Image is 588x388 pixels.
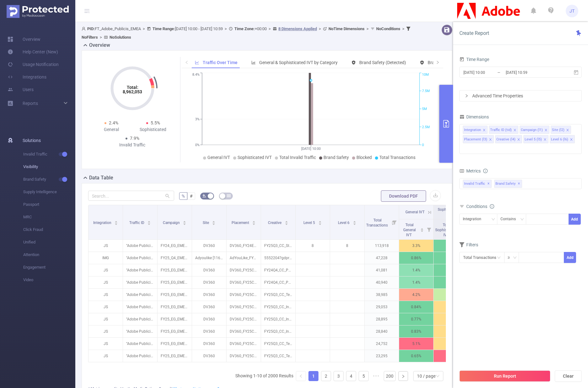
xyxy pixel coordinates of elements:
div: Sort [353,220,356,224]
a: 1 [309,371,318,381]
p: FY25Q3_CC_Team_CCPro_eg_ar_GrowYourBusiness_ST_728x90_NA_NA.gif [5552037] [261,350,295,362]
p: 3.6% [434,289,468,301]
p: 5552204?gdpr=1 [261,252,295,264]
p: DV360_FY25CC_BEH_CCT-CustomIntent_NL_DSK_BAN_728x90_NA_NA_PhotoshopDC_NA [9329546] [227,338,261,350]
i: icon: close [483,128,486,132]
tspan: 5M [422,107,427,111]
span: ••• [371,371,381,381]
b: No Time Dimensions [329,26,365,31]
b: No Solutions [110,35,131,40]
div: Sort [318,220,322,224]
span: Unified [23,236,75,249]
a: Help Center (New) [8,46,58,58]
i: icon: bar-chart [251,60,256,65]
div: Campaign (l1) [521,126,543,134]
span: Traffic ID [129,221,145,225]
i: icon: close [544,128,548,132]
p: DV360_FY25CC_BEH_Lr-CustomIntent_IT_DSK_BAN_728x90_NA_NA_ROI_NA [9330276] [227,264,261,276]
i: icon: line-chart [195,60,199,65]
li: Previous Page [296,371,306,381]
span: > [400,26,406,31]
tspan: 7.5M [422,89,430,93]
p: 5.1% [434,313,468,325]
span: JT [569,5,575,17]
li: 2 [321,371,331,381]
p: JS [88,313,123,325]
p: 4.2% [399,289,433,301]
p: "Adobe Publicis Emea Tier 2" [34288] [123,301,157,313]
span: Visibility [23,161,75,173]
i: icon: caret-down [353,222,356,224]
a: 2 [321,371,331,381]
tspan: 8,962,053 [123,89,142,94]
li: 5 [359,371,369,381]
button: Add [564,252,576,263]
span: 7.9% [130,136,139,141]
span: > [267,26,273,31]
li: Traffic ID (tid) [489,126,518,134]
div: Sort [114,220,118,224]
li: Placement (l3) [463,135,494,143]
p: 0.83% [399,325,433,337]
a: 200 [384,371,395,381]
b: No Conditions [376,26,400,31]
i: icon: caret-up [318,220,322,222]
p: FY25Q3_CC_Individual_Illustrator_PL_PL_AdobeMaxApr2025-PerformanceEnhancements_ST_300x250_Perform... [261,325,295,337]
button: Add [569,214,581,225]
span: # [190,194,193,199]
span: Level 6 [338,221,350,225]
div: icon: rightAdvanced Time Properties [460,90,581,101]
p: AdYouLike_FY25AcrobatDemandCreation_PSP_Cohort-AdYouLike-ADC-ACRO-Partner_UK_DSK_ST_1200x627_Mark... [227,252,261,264]
p: 5.1% [399,338,433,350]
span: Dimensions [459,114,489,119]
li: Integration [463,126,488,134]
p: FY25_EG_EMEA_Creative_CCM_Acquisition_Buy_4200323233_P36036_Tier2 [271278] [158,264,192,276]
span: Sophisticated IVT [438,207,461,217]
p: "Adobe Publicis Emea Tier 2" [34288] [123,289,157,301]
span: > [141,26,147,31]
span: Total Invalid Traffic [279,155,316,160]
p: DV360_FY25CC_BEH_Ai-InMarket_PL_DSK_BAN_300x250_NA_NA_ROI_NA [9331329] [227,325,261,337]
span: Brand Safety [323,155,349,160]
span: Engagement [23,261,75,274]
p: DV360_FY25CC_BEH_CCT-CustomIntent_NL_DSK_BAN_300x250_NA_NA_PhotoshopDC_NA [9329544] [227,289,261,301]
i: icon: down [520,217,524,222]
p: JS [88,276,123,288]
p: FY25_EG_EMEA_Creative_CCM_Acquisition_Buy_4200323233_P36036_Tier2 [271278] [158,276,192,288]
span: Attention [23,249,75,261]
i: icon: caret-down [318,222,322,224]
li: Next Page [398,371,408,381]
span: Click Fraud [23,223,75,236]
i: icon: caret-down [212,222,216,224]
p: 28,840 [365,325,399,337]
i: Filter menu [425,219,433,239]
p: FY25_EG_EMEA_Creative_CCM_Acquisition_Buy_4200323233_P36036_Tier3 [271670] [158,350,192,362]
div: General [91,126,132,133]
p: 5% [434,325,468,337]
li: Level 6 (l6) [550,135,575,143]
button: Run Report [459,370,550,382]
a: 4 [346,371,356,381]
p: 29,053 [365,301,399,313]
li: Showing 1-10 of 2000 Results [235,371,293,381]
p: 0.86% [399,252,433,264]
p: 1.4% [399,264,433,276]
p: 0.84% [399,301,433,313]
span: Create Report [459,30,489,36]
span: Placement [232,221,250,225]
p: "Adobe Publicis Emea Tier 2" [34288] [123,325,157,337]
span: Integration [93,221,112,225]
a: Users [8,83,34,96]
p: 8 [296,240,330,252]
div: Integration [463,214,486,224]
i: icon: close [513,128,516,132]
tspan: 2.5M [422,125,430,129]
i: icon: caret-up [147,220,151,222]
tspan: [DATE] 10:00 [301,147,321,151]
tspan: Total: [126,85,138,90]
tspan: 0% [195,143,200,147]
i: Filter menu [390,205,399,239]
p: JS [88,301,123,313]
p: 1.2% [434,264,468,276]
p: FY25_EG_EMEA_Creative_CCM_Acquisition_Buy_4200323233_P36036_Tier2 [271278] [158,301,192,313]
